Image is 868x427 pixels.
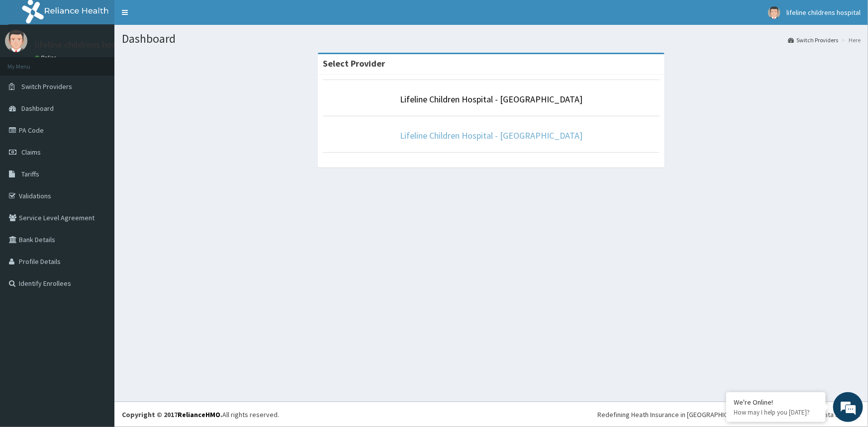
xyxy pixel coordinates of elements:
[734,398,818,407] div: We're Online!
[323,58,385,69] strong: Select Provider
[18,50,40,75] img: d_794563401_company_1708531726252_794563401
[21,170,39,178] span: Tariffs
[839,36,861,44] li: Here
[786,8,861,17] span: lifeline childrens hospital
[58,125,137,226] span: We're online!
[734,408,818,417] p: How may I help you today?
[21,104,54,113] span: Dashboard
[400,130,582,141] a: Lifeline Children Hospital - [GEOGRAPHIC_DATA]
[114,402,868,427] footer: All rights reserved.
[788,36,838,44] a: Switch Providers
[768,6,780,19] img: User Image
[5,271,190,306] textarea: Type your message and hit 'Enter'
[52,56,167,69] div: Chat with us now
[163,5,187,29] div: Minimize live chat window
[21,148,41,157] span: Claims
[35,40,134,49] p: lifeline childrens hospital
[122,32,861,45] h1: Dashboard
[178,410,220,419] a: RelianceHMO
[21,82,72,91] span: Switch Providers
[122,410,222,419] strong: Copyright © 2017 .
[5,30,27,52] img: User Image
[597,410,861,420] div: Redefining Heath Insurance in [GEOGRAPHIC_DATA] using Telemedicine and Data Science!
[400,93,582,105] a: Lifeline Children Hospital - [GEOGRAPHIC_DATA]
[35,54,59,61] a: Online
